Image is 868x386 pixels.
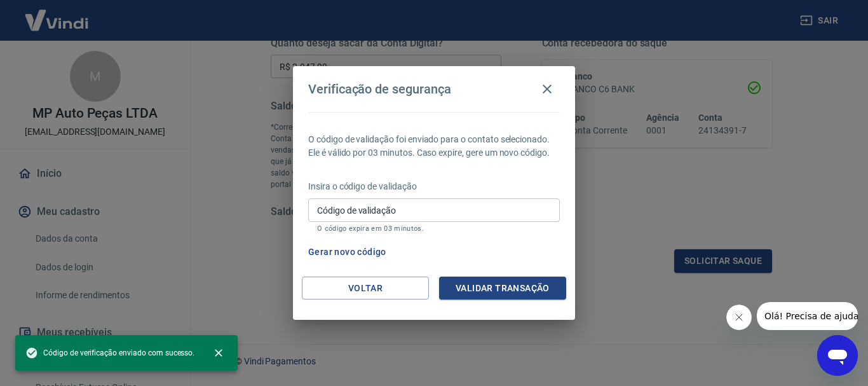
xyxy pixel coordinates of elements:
[817,335,858,376] iframe: Botão para abrir a janela de mensagens
[25,347,194,359] span: Código de verificação enviado com sucesso.
[205,339,233,367] button: close
[302,277,429,300] button: Voltar
[8,9,107,19] span: Olá! Precisa de ajuda?
[439,277,566,300] button: Validar transação
[308,81,451,97] h4: Verificação de segurança
[317,224,551,233] p: O código expira em 03 minutos.
[303,240,391,264] button: Gerar novo código
[308,133,560,160] p: O código de validação foi enviado para o contato selecionado. Ele é válido por 03 minutos. Caso e...
[757,302,858,330] iframe: Mensagem da empresa
[308,180,560,193] p: Insira o código de validação
[726,305,752,330] iframe: Fechar mensagem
